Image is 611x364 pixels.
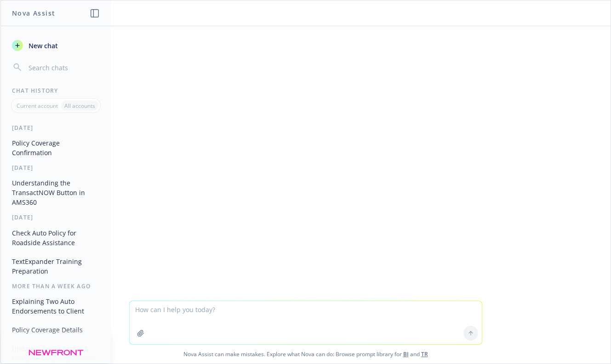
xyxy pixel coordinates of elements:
button: Explaining Two Auto Endorsements to Client [8,294,103,319]
p: All accounts [64,102,95,110]
div: [DATE] [1,213,111,221]
div: Chat History [1,87,111,95]
p: Current account [17,102,58,110]
button: Policy Coverage Confirmation [8,135,103,160]
div: [DATE] [1,124,111,132]
span: New chat [27,41,58,50]
div: More than a week ago [1,282,111,290]
button: Understanding the TransactNOW Button in AMS360 [8,175,103,210]
a: BI [403,350,409,358]
button: Policy Coverage Details [8,322,103,337]
button: New chat [8,37,103,54]
h1: Nova Assist [12,8,55,18]
div: [DATE] [1,164,111,172]
button: Check Auto Policy for Roadside Assistance [8,225,103,250]
a: TR [421,350,428,358]
input: Search chats [27,61,100,74]
button: TextExpander Training Preparation [8,254,103,279]
span: Nova Assist can make mistakes. Explore what Nova can do: Browse prompt library for and [4,345,607,364]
